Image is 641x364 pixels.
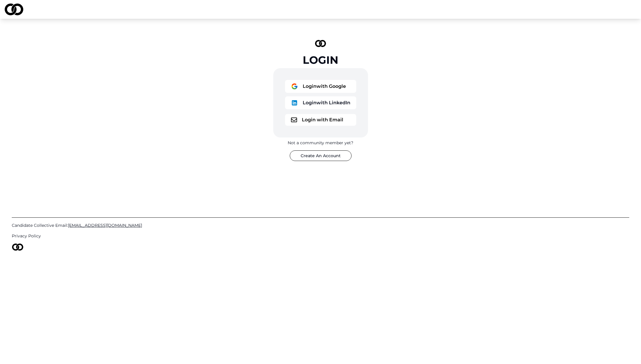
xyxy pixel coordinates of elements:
img: logo [291,83,298,90]
img: logo [315,40,326,47]
img: logo [12,244,24,251]
a: Candidate Collective Email:[EMAIL_ADDRESS][DOMAIN_NAME] [12,222,629,228]
button: logoLoginwith Google [285,80,356,93]
button: logoLogin with Email [285,114,356,126]
img: logo [5,4,23,15]
img: logo [291,118,297,122]
img: logo [291,99,298,106]
a: Privacy Policy [12,233,629,239]
button: logoLoginwith LinkedIn [285,96,356,109]
button: Create An Account [290,150,352,161]
div: Login [303,54,338,66]
div: Not a community member yet? [288,140,353,146]
span: [EMAIL_ADDRESS][DOMAIN_NAME] [68,223,142,228]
